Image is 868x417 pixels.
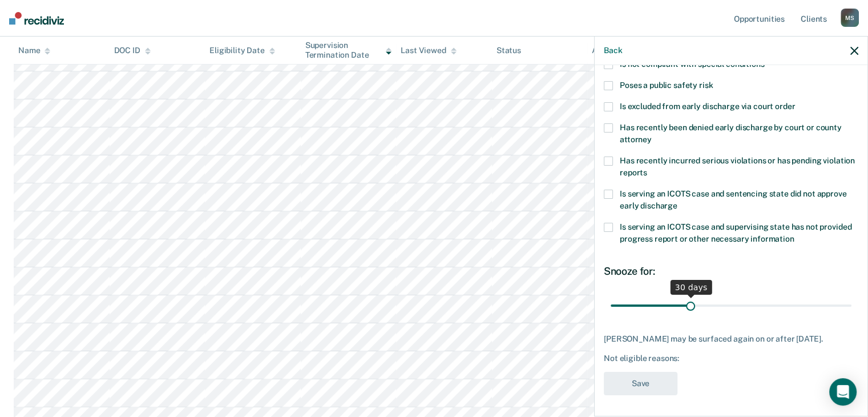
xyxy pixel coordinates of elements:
[496,46,521,55] div: Status
[620,222,851,243] span: Is serving an ICOTS case and supervising state has not provided progress report or other necessar...
[305,41,392,60] div: Supervision Termination Date
[620,123,842,144] span: Has recently been denied early discharge by court or county attorney
[620,81,713,90] span: Poses a public safety risk
[401,46,456,55] div: Last Viewed
[604,354,858,363] div: Not eligible reasons:
[671,280,712,295] div: 30 days
[209,46,275,55] div: Eligibility Date
[620,102,795,111] span: Is excluded from early discharge via court order
[604,46,622,55] button: Back
[620,156,855,177] span: Has recently incurred serious violations or has pending violation reports
[620,189,846,210] span: Is serving an ICOTS case and sentencing state did not approve early discharge
[829,378,857,406] div: Open Intercom Messenger
[114,46,151,55] div: DOC ID
[841,9,859,27] div: M S
[9,12,64,25] img: Recidiviz
[604,334,858,344] div: [PERSON_NAME] may be surfaced again on or after [DATE].
[18,46,50,55] div: Name
[604,372,677,395] button: Save
[604,265,858,278] div: Snooze for:
[592,46,645,55] div: Assigned to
